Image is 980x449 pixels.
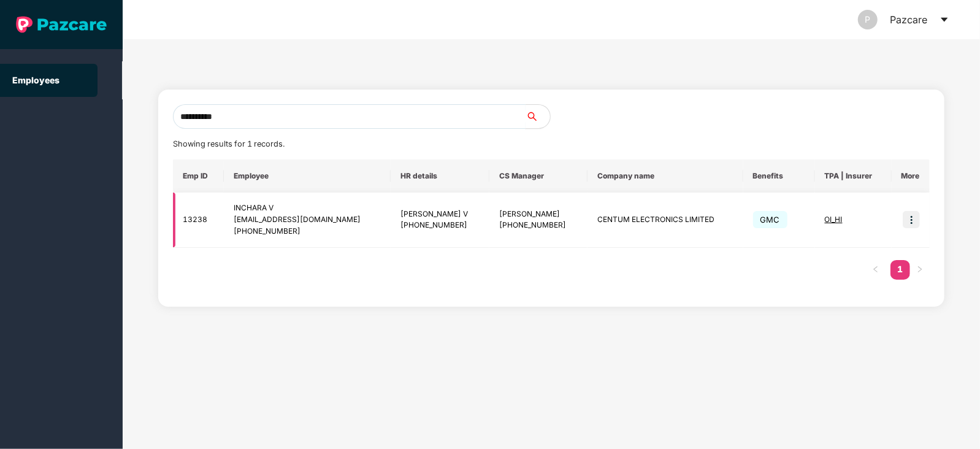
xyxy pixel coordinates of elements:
div: [EMAIL_ADDRESS][DOMAIN_NAME] [234,214,381,226]
button: right [910,260,930,280]
th: TPA | Insurer [815,159,892,193]
div: [PERSON_NAME] V [400,209,480,220]
span: left [872,266,879,273]
span: P [865,10,871,29]
div: [PERSON_NAME] [499,209,578,220]
li: Next Page [910,260,930,280]
div: [PHONE_NUMBER] [499,220,578,231]
th: Employee [224,159,391,193]
div: [PHONE_NUMBER] [234,226,381,237]
img: icon [903,211,920,228]
span: OI_HI [825,215,843,224]
th: HR details [391,159,489,193]
a: 1 [890,260,910,278]
span: GMC [753,211,787,228]
li: Previous Page [866,260,886,280]
th: Benefits [743,159,815,193]
th: Emp ID [173,159,224,193]
td: 13238 [173,193,224,248]
span: caret-down [940,15,949,25]
th: Company name [588,159,743,193]
td: CENTUM ELECTRONICS LIMITED [588,193,743,248]
button: search [525,104,551,129]
span: search [525,112,550,121]
li: 1 [890,260,910,280]
span: right [916,266,924,273]
th: More [892,159,930,193]
th: CS Manager [489,159,588,193]
span: Showing results for 1 records. [173,139,285,148]
div: INCHARA V [234,202,381,214]
a: Employees [12,75,59,85]
button: left [866,260,886,280]
div: [PHONE_NUMBER] [400,220,480,231]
